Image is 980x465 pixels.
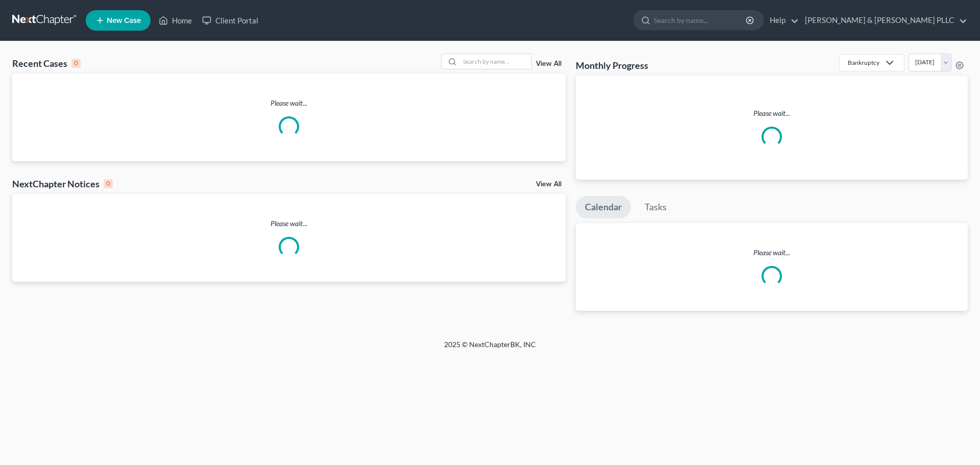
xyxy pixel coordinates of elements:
a: Client Portal [197,11,263,30]
div: 0 [104,179,113,188]
a: View All [536,181,561,188]
a: Home [154,11,197,30]
input: Search by name... [460,54,531,69]
input: Search by name... [654,11,747,30]
p: Please wait... [584,108,960,118]
p: Please wait... [576,248,968,258]
div: 0 [71,59,81,68]
div: 2025 © NextChapterBK, INC [199,339,781,358]
a: Calendar [576,196,631,218]
p: Please wait... [12,218,566,229]
div: Bankruptcy [848,58,879,67]
a: Tasks [635,196,676,218]
h3: Monthly Progress [576,59,648,71]
div: Recent Cases [12,57,81,69]
a: View All [536,60,561,67]
a: [PERSON_NAME] & [PERSON_NAME] PLLC [800,11,967,30]
span: New Case [107,17,141,25]
p: Please wait... [12,98,566,108]
a: Help [765,11,799,30]
div: NextChapter Notices [12,178,113,190]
